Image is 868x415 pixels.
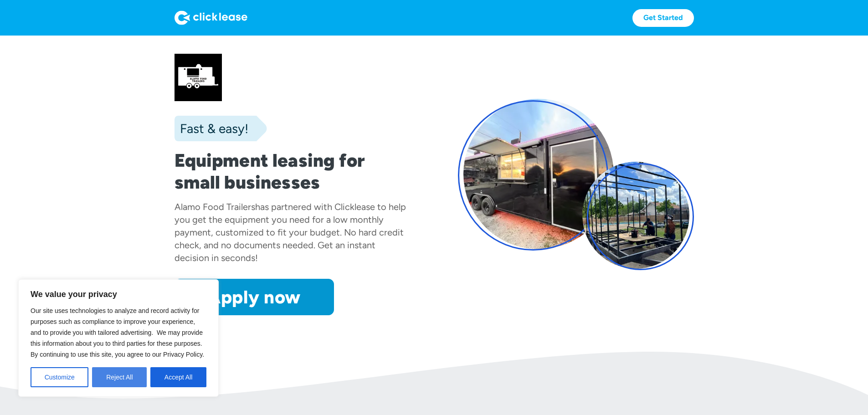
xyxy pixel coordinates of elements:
button: Accept All [150,367,206,387]
div: Alamo Food Trailers [175,201,255,212]
div: has partnered with Clicklease to help you get the equipment you need for a low monthly payment, c... [175,201,406,263]
button: Customize [31,367,88,387]
a: Apply now [175,279,334,315]
button: Reject All [92,367,147,387]
h1: Equipment leasing for small businesses [175,149,411,193]
div: Fast & easy! [175,119,248,138]
p: We value your privacy [31,289,206,300]
img: Logo [175,10,247,25]
div: We value your privacy [18,279,219,397]
span: Our site uses technologies to analyze and record activity for purposes such as compliance to impr... [31,307,204,358]
a: Get Started [632,9,694,27]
